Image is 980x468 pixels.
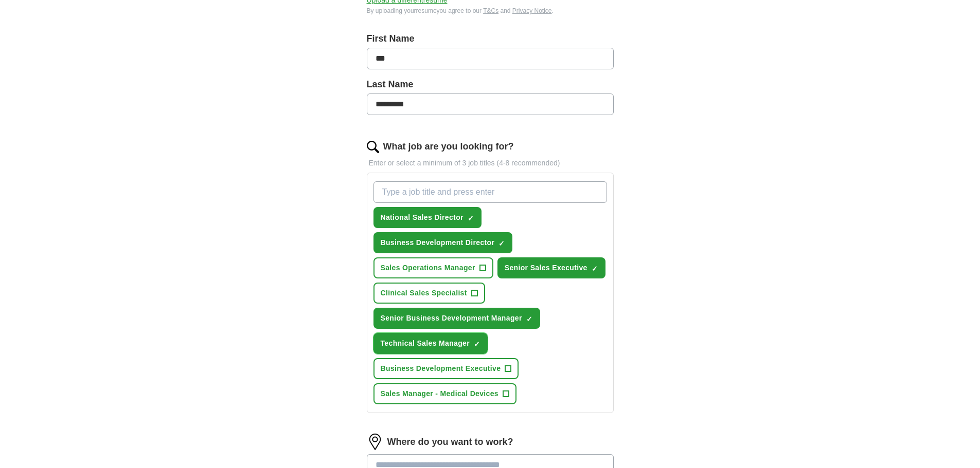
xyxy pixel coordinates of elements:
[373,283,485,304] button: Clinical Sales Specialist
[381,388,499,399] span: Sales Manager - Medical Devices
[381,288,467,298] span: Clinical Sales Specialist
[367,32,614,46] label: First Name
[367,158,614,169] p: Enter or select a minimum of 3 job titles (4-8 recommended)
[483,7,498,14] a: T&Cs
[373,383,517,404] button: Sales Manager - Medical Devices
[373,333,488,354] button: Technical Sales Manager✓
[381,338,470,349] span: Technical Sales Manager
[505,263,587,273] span: Senior Sales Executive
[497,257,605,278] button: Senior Sales Executive✓
[373,232,513,253] button: Business Development Director✓
[498,239,505,248] span: ✓
[367,141,379,153] img: search.png
[474,340,480,348] span: ✓
[367,78,614,91] label: Last Name
[381,313,522,324] span: Senior Business Development Manager
[373,181,607,203] input: Type a job title and press enter
[367,6,614,15] div: By uploading your resume you agree to our and .
[373,308,540,329] button: Senior Business Development Manager✓
[373,358,519,379] button: Business Development Executive
[592,265,598,273] span: ✓
[387,435,513,449] label: Where do you want to work?
[381,263,475,273] span: Sales Operations Manager
[381,212,464,223] span: National Sales Director
[373,207,482,228] button: National Sales Director✓
[526,315,532,323] span: ✓
[512,7,552,14] a: Privacy Notice
[381,237,495,248] span: Business Development Director
[383,140,514,154] label: What job are you looking for?
[367,434,383,450] img: location.png
[468,214,474,222] span: ✓
[373,257,493,278] button: Sales Operations Manager
[381,363,501,374] span: Business Development Executive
